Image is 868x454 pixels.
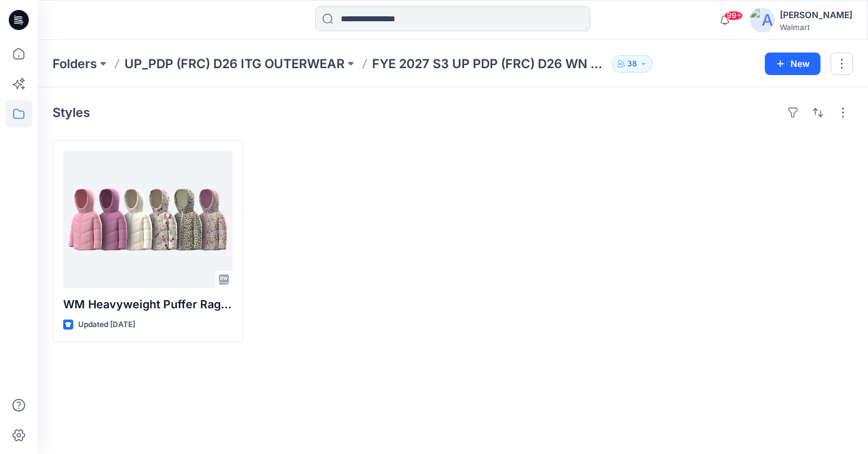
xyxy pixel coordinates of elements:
a: UP_PDP (FRC) D26 ITG OUTERWEAR [124,55,345,73]
p: Updated [DATE] [78,318,135,331]
div: [PERSON_NAME] [780,8,852,23]
button: New [765,53,820,75]
button: 38 [612,55,653,73]
h4: Styles [53,105,90,120]
p: 38 [627,57,637,71]
p: WM Heavyweight Puffer Raglan [DATE] [63,296,233,313]
p: FYE 2027 S3 UP PDP (FRC) D26 WN Baby & Toddler Girl Outerwear [372,55,607,73]
div: Walmart [780,23,852,32]
a: WM Heavyweight Puffer Raglan 09.15.25 [63,151,233,288]
a: Folders [53,55,97,73]
img: avatar [750,8,775,33]
span: 99+ [724,11,743,21]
